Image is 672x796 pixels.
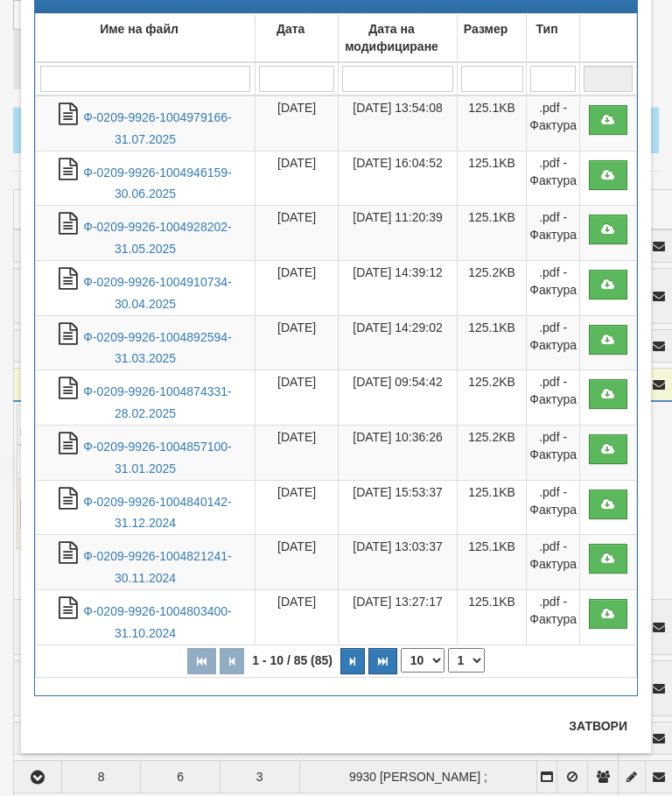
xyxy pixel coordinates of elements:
[36,426,637,481] tr: Ф-0209-9926-1004857100-31.01.2025.pdf - Фактура
[339,260,458,315] td: [DATE] 14:39:12
[527,151,580,206] td: .pdf - Фактура
[527,426,580,481] td: .pdf - Фактура
[339,535,458,590] td: [DATE] 13:03:37
[345,22,438,53] b: Дата на модифициране
[83,110,231,146] a: Ф-0209-9926-1004979166-31.07.2025
[100,22,178,36] b: Име на файл
[527,260,580,315] td: .pdf - Фактура
[339,370,458,426] td: [DATE] 09:54:42
[36,480,637,535] tr: Ф-0209-9926-1004840142-31.12.2024.pdf - Фактура
[339,13,458,62] td: Дата на модифициране: No sort applied, activate to apply an ascending sort
[255,151,339,206] td: [DATE]
[527,206,580,261] td: .pdf - Фактура
[457,370,526,426] td: 125.2KB
[339,590,458,645] td: [DATE] 13:27:17
[339,151,458,206] td: [DATE] 16:04:52
[220,648,244,674] button: Предишна страница
[558,712,638,740] button: Затвори
[457,535,526,590] td: 125.1KB
[83,440,231,475] a: Ф-0209-9926-1004857100-31.01.2025
[527,95,580,151] td: .pdf - Фактура
[83,220,231,256] a: Ф-0209-9926-1004928202-31.05.2025
[83,166,231,201] a: Ф-0209-9926-1004946159-30.06.2025
[83,384,231,420] a: Ф-0209-9926-1004874331-28.02.2025
[83,604,231,640] a: Ф-0209-9926-1004803400-31.10.2024
[255,426,339,481] td: [DATE]
[255,206,339,261] td: [DATE]
[457,95,526,151] td: 125.1KB
[339,480,458,535] td: [DATE] 15:53:37
[255,590,339,645] td: [DATE]
[255,13,339,62] td: Дата: No sort applied, activate to apply an ascending sort
[36,95,637,151] tr: Ф-0209-9926-1004979166-31.07.2025.pdf - Фактура
[339,206,458,261] td: [DATE] 11:20:39
[527,590,580,645] td: .pdf - Фактура
[527,315,580,370] td: .pdf - Фактура
[339,95,458,151] td: [DATE] 13:54:08
[448,648,485,673] select: Страница номер
[36,315,637,370] tr: Ф-0209-9926-1004892594-31.03.2025.pdf - Фактура
[255,95,339,151] td: [DATE]
[83,275,231,311] a: Ф-0209-9926-1004910734-30.04.2025
[457,590,526,645] td: 125.1KB
[255,535,339,590] td: [DATE]
[527,535,580,590] td: .pdf - Фактура
[255,480,339,535] td: [DATE]
[36,590,637,645] tr: Ф-0209-9926-1004803400-31.10.2024.pdf - Фактура
[36,260,637,315] tr: Ф-0209-9926-1004910734-30.04.2025.pdf - Фактура
[464,22,507,36] b: Размер
[368,648,397,674] button: Последна страница
[36,206,637,261] tr: Ф-0209-9926-1004928202-31.05.2025.pdf - Фактура
[457,480,526,535] td: 125.1KB
[339,315,458,370] td: [DATE] 14:29:02
[255,370,339,426] td: [DATE]
[536,22,558,36] b: Тип
[457,260,526,315] td: 125.2KB
[255,315,339,370] td: [DATE]
[457,13,526,62] td: Размер: No sort applied, activate to apply an ascending sort
[36,535,637,590] tr: Ф-0209-9926-1004821241-30.11.2024.pdf - Фактура
[457,315,526,370] td: 125.1KB
[83,495,231,531] a: Ф-0209-9926-1004840142-31.12.2024
[248,653,337,667] span: 1 - 10 / 85 (85)
[255,260,339,315] td: [DATE]
[457,426,526,481] td: 125.2KB
[187,648,216,674] button: Първа страница
[401,648,444,673] select: Брой редове на страница
[36,13,255,62] td: Име на файл: No sort applied, activate to apply an ascending sort
[457,206,526,261] td: 125.1KB
[340,648,365,674] button: Следваща страница
[527,480,580,535] td: .pdf - Фактура
[579,13,636,62] td: : No sort applied, activate to apply an ascending sort
[457,151,526,206] td: 125.1KB
[527,13,580,62] td: Тип: No sort applied, activate to apply an ascending sort
[527,370,580,426] td: .pdf - Фактура
[276,22,304,36] b: Дата
[36,370,637,426] tr: Ф-0209-9926-1004874331-28.02.2025.pdf - Фактура
[339,426,458,481] td: [DATE] 10:36:26
[36,151,637,206] tr: Ф-0209-9926-1004946159-30.06.2025.pdf - Фактура
[83,330,231,366] a: Ф-0209-9926-1004892594-31.03.2025
[83,549,231,585] a: Ф-0209-9926-1004821241-30.11.2024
